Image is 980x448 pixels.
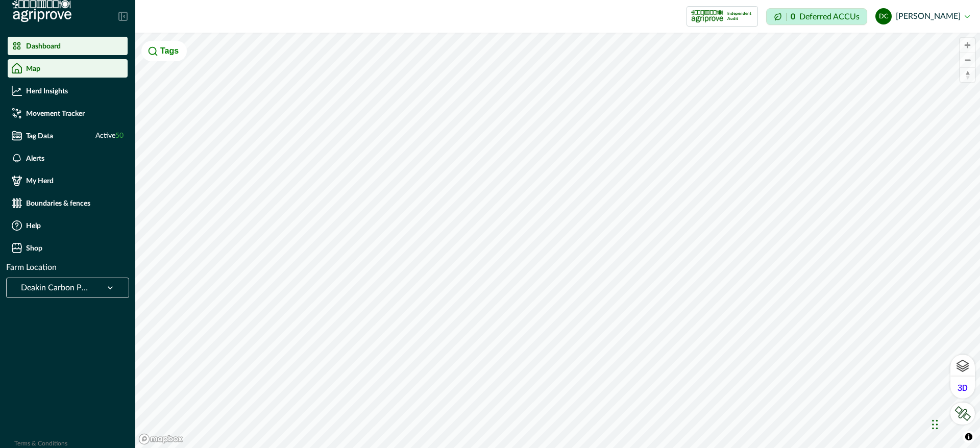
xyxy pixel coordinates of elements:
[135,33,980,448] canvas: Map
[6,261,57,273] p: Farm Location
[26,87,68,95] p: Herd Insights
[687,6,758,27] button: certification logoIndependent Audit
[932,409,938,440] div: Drag
[8,239,128,257] a: Shop
[8,171,128,190] a: My Herd
[14,440,67,446] a: Terms & Conditions
[115,132,124,139] span: 50
[791,13,795,21] p: 0
[960,53,975,67] span: Zoom out
[960,38,975,53] button: Zoom in
[26,109,85,117] p: Movement Tracker
[95,131,124,141] span: Active
[141,41,187,61] button: Tags
[26,132,53,140] p: Tag Data
[26,221,41,230] p: Help
[8,59,128,78] a: Map
[138,433,183,445] a: Mapbox logo
[960,67,975,82] button: Reset bearing to north
[799,13,860,20] p: Deferred ACCUs
[691,8,723,24] img: certification logo
[26,42,61,50] p: Dashboard
[929,399,980,448] iframe: Chat Widget
[8,149,128,167] a: Alerts
[26,64,40,72] p: Map
[26,244,42,252] p: Shop
[960,68,975,82] span: Reset bearing to north
[8,37,128,55] a: Dashboard
[8,194,128,212] a: Boundaries & fences
[727,11,753,21] p: Independent Audit
[26,177,54,185] p: My Herd
[8,127,128,145] a: Tag DataActive50
[875,4,970,29] button: dylan cronje[PERSON_NAME]
[8,82,128,100] a: Herd Insights
[26,199,90,207] p: Boundaries & fences
[8,104,128,122] a: Movement Tracker
[8,216,128,235] a: Help
[26,154,44,162] p: Alerts
[960,53,975,67] button: Zoom out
